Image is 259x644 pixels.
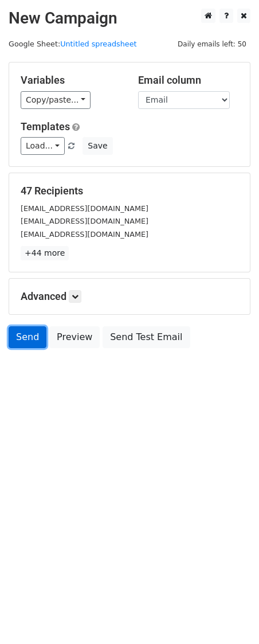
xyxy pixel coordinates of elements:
h5: Variables [21,74,121,87]
h5: Email column [138,74,238,87]
iframe: Chat Widget [202,589,259,644]
span: Daily emails left: 50 [174,38,250,50]
a: Daily emails left: 50 [174,40,250,48]
a: Load... [21,137,65,155]
a: +44 more [21,246,69,260]
a: Preview [49,326,100,348]
a: Send [9,326,46,348]
h5: 47 Recipients [21,185,238,197]
h5: Advanced [21,290,238,303]
small: Google Sheet: [9,40,137,48]
a: Templates [21,120,70,132]
small: [EMAIL_ADDRESS][DOMAIN_NAME] [21,230,148,239]
button: Save [83,137,112,155]
a: Send Test Email [103,326,190,348]
a: Untitled spreadsheet [60,40,136,48]
h2: New Campaign [9,9,250,28]
small: [EMAIL_ADDRESS][DOMAIN_NAME] [21,204,148,213]
small: [EMAIL_ADDRESS][DOMAIN_NAME] [21,217,148,225]
a: Copy/paste... [21,91,91,109]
